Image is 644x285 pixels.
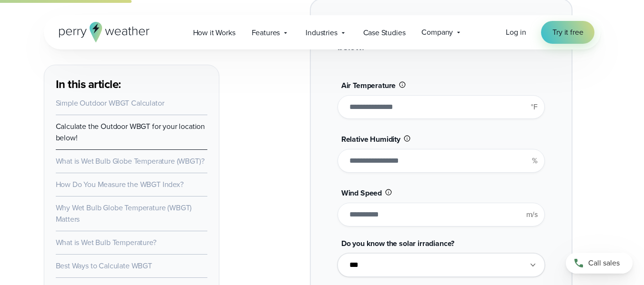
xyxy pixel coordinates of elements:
span: Do you know the solar irradiance? [341,238,454,249]
a: How it Works [185,23,244,42]
div: Delete [4,29,640,38]
span: Try it free [552,27,583,38]
span: Industries [306,27,337,39]
div: Move To ... [4,64,640,72]
a: Log in [506,27,526,38]
a: How Do You Measure the WBGT Index? [56,179,184,190]
h3: In this article: [56,77,207,92]
div: Options [4,38,640,47]
span: Features [252,27,280,39]
span: Case Studies [363,27,406,39]
span: Call sales [588,257,620,269]
div: Rename [4,55,640,64]
span: Log in [506,27,526,38]
a: What is Wet Bulb Temperature? [56,237,156,248]
a: Try it free [541,21,594,44]
span: Company [421,27,453,38]
div: Sort A > Z [4,4,640,12]
div: Move To ... [4,21,640,29]
span: Wind Speed [341,187,382,198]
div: Sign out [4,47,640,55]
a: Why Wet Bulb Globe Temperature (WBGT) Matters [56,202,192,225]
span: Air Temperature [341,80,396,91]
a: Calculate the Outdoor WBGT for your location below! [56,121,205,143]
span: How it Works [193,27,235,39]
div: Sort New > Old [4,12,640,21]
a: What is Wet Bulb Globe Temperature (WBGT)? [56,156,204,167]
a: Best Ways to Calculate WBGT [56,260,152,271]
a: Simple Outdoor WBGT Calculator [56,98,164,108]
span: Relative Humidity [341,134,400,145]
a: Case Studies [355,23,414,42]
a: Call sales [566,253,633,274]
